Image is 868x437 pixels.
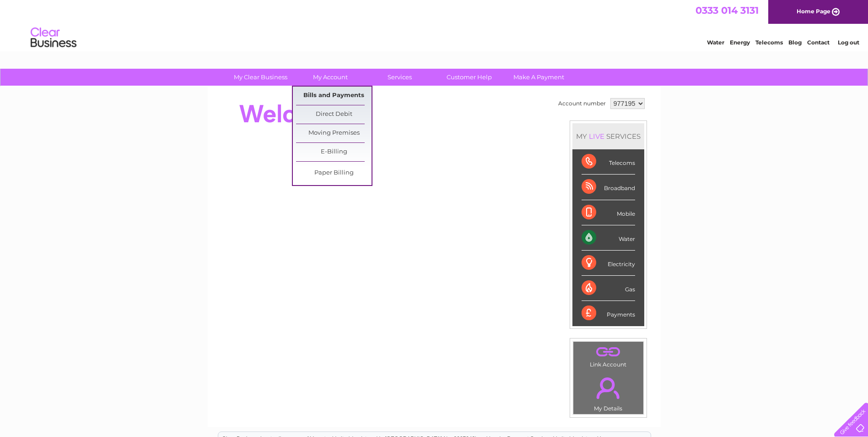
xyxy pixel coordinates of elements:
[576,372,641,404] a: .
[582,149,635,175] div: Telecoms
[556,96,608,111] td: Account number
[218,5,651,44] div: Clear Business is a trading name of Verastar Limited (registered in [GEOGRAPHIC_DATA] No. 3667643...
[582,175,635,200] div: Broadband
[296,105,372,124] a: Direct Debit
[30,24,77,52] img: logo.png
[587,132,606,141] div: LIVE
[582,225,635,251] div: Water
[501,69,577,86] a: Make A Payment
[362,69,437,86] a: Services
[755,39,783,46] a: Telecoms
[582,200,635,225] div: Mobile
[582,301,635,326] div: Payments
[572,123,644,149] div: MY SERVICES
[573,341,644,370] td: Link Account
[296,87,372,105] a: Bills and Payments
[296,164,372,182] a: Paper Billing
[582,251,635,276] div: Electricity
[707,39,724,46] a: Water
[431,69,507,86] a: Customer Help
[582,276,635,301] div: Gas
[838,39,859,46] a: Log out
[296,143,372,161] a: E-Billing
[573,370,644,415] td: My Details
[296,124,372,142] a: Moving Premises
[730,39,750,46] a: Energy
[292,69,368,86] a: My Account
[788,39,802,46] a: Blog
[576,344,641,360] a: .
[807,39,830,46] a: Contact
[223,69,298,86] a: My Clear Business
[695,5,759,16] a: 0333 014 3131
